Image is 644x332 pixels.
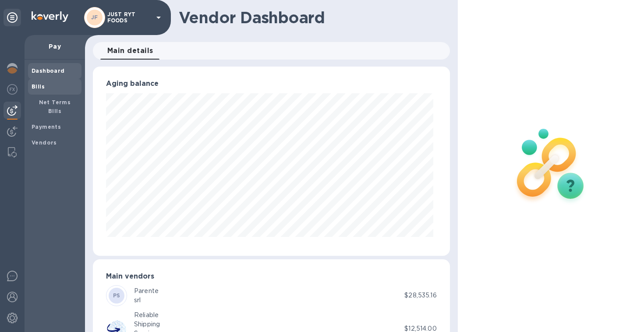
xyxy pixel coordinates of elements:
b: Vendors [32,139,57,146]
div: Shipping [134,320,160,329]
b: Payments [32,124,61,130]
img: Logo [32,11,68,22]
p: Pay [32,42,78,51]
div: Parente [134,286,159,296]
b: Dashboard [32,67,65,74]
h1: Vendor Dashboard [179,8,444,27]
div: Reliable [134,311,160,320]
p: $28,535.16 [404,291,436,300]
div: Unpin categories [4,9,21,26]
img: Foreign exchange [7,84,18,95]
b: JF [91,14,98,21]
span: Main details [107,45,153,57]
p: JUST RYT FOODS [107,11,151,24]
b: Bills [32,83,45,90]
h3: Aging balance [106,80,437,88]
b: PS [113,292,120,299]
h3: Main vendors [106,272,437,281]
b: Net Terms Bills [39,99,71,114]
div: srl [134,296,159,305]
